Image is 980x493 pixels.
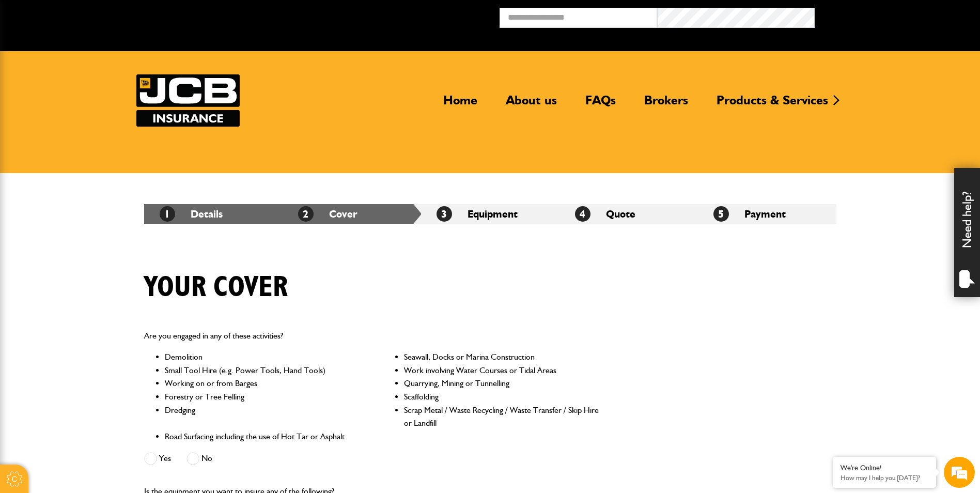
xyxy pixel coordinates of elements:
p: Are you engaged in any of these activities? [144,329,600,343]
label: No [186,452,212,465]
li: Dredging [165,404,361,430]
a: Brokers [636,93,696,116]
button: Broker Login [815,8,972,24]
li: Forestry or Tree Felling [165,390,361,404]
span: 4 [575,206,590,222]
a: About us [498,93,565,116]
li: Scrap Metal / Waste Recycling / Waste Transfer / Skip Hire or Landfill [404,404,600,430]
li: Demolition [165,350,361,364]
li: Scaffolding [404,390,600,404]
li: Small Tool Hire (e.g. Power Tools, Hand Tools) [165,364,361,377]
h1: Your cover [144,270,288,305]
li: Quarrying, Mining or Tunnelling [404,377,600,390]
span: 5 [713,206,729,222]
div: Need help? [954,168,980,297]
li: Quote [559,204,698,224]
span: 2 [298,206,314,222]
li: Road Surfacing including the use of Hot Tar or Asphalt [165,430,361,443]
li: Equipment [421,204,559,224]
li: Work involving Water Courses or Tidal Areas [404,364,600,377]
span: 1 [160,206,175,222]
div: We're Online! [841,464,928,472]
p: How may I help you today? [841,474,928,482]
li: Cover [283,204,421,224]
a: FAQs [578,93,624,116]
li: Payment [698,204,836,224]
a: 1Details [160,208,223,220]
a: Products & Services [709,93,836,116]
span: 3 [437,206,452,222]
li: Working on or from Barges [165,377,361,390]
img: JCB Insurance Services logo [136,74,240,127]
li: Seawall, Docks or Marina Construction [404,350,600,364]
a: Home [435,93,485,116]
a: JCB Insurance Services [136,74,240,127]
label: Yes [144,452,171,465]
